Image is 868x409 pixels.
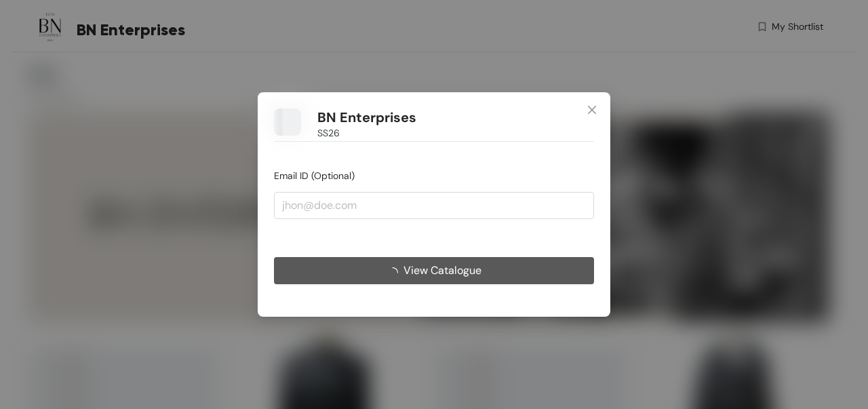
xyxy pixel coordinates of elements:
input: jhon@doe.com [274,192,594,219]
button: View Catalogue [274,257,594,284]
h1: BN Enterprises [317,109,416,126]
button: Close [574,92,610,129]
span: SS26 [317,125,340,140]
span: View Catalogue [403,262,481,279]
span: Email ID (Optional) [274,170,355,182]
span: close [587,104,597,115]
span: loading [387,267,403,278]
img: Buyer Portal [274,109,301,136]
